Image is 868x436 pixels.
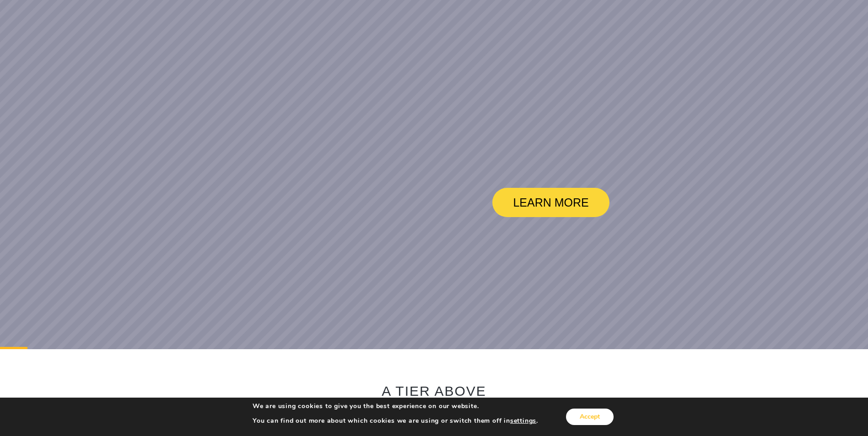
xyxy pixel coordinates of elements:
[492,188,609,217] a: LEARN MORE
[167,383,702,399] h2: A TIER ABOVE
[253,402,538,410] p: We are using cookies to give you the best experience on our website.
[510,417,536,425] button: settings
[566,409,614,425] button: Accept
[253,417,538,425] p: You can find out more about which cookies we are using or switch them off in .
